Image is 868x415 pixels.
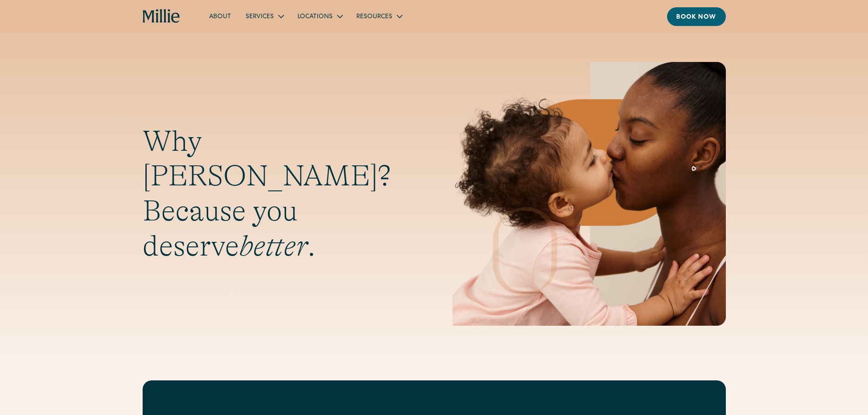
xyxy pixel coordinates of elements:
h1: Why [PERSON_NAME]? Because you deserve . [143,124,416,264]
div: Services [246,12,274,22]
a: About [202,9,238,24]
div: Resources [356,12,392,22]
img: Mother and baby sharing a kiss, highlighting the emotional bond and nurturing care at the heart o... [452,62,726,326]
em: better [239,230,308,262]
div: Services [238,9,290,24]
a: home [143,9,180,24]
div: Locations [298,12,333,22]
div: Resources [349,9,409,24]
a: Book now [667,7,726,26]
div: Book now [676,13,717,22]
div: Locations [290,9,349,24]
